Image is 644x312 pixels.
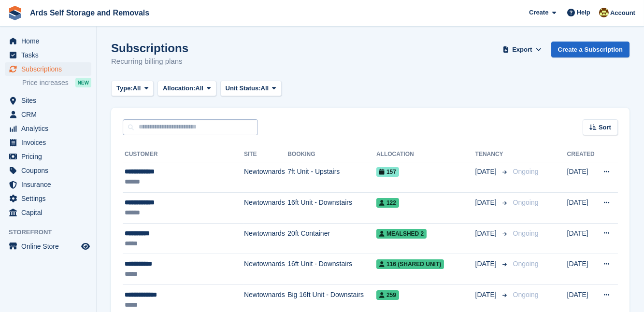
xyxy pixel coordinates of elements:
span: Ongoing [513,199,539,206]
th: Tenancy [475,147,509,162]
td: 20ft Container [287,223,376,254]
span: 157 [376,167,399,177]
span: Help [577,8,590,17]
td: 7ft Unit - Upstairs [287,162,376,193]
span: Tasks [21,48,79,62]
span: [DATE] [475,290,499,300]
a: menu [5,108,91,121]
h1: Subscriptions [111,42,188,55]
a: menu [5,34,91,48]
a: menu [5,122,91,135]
td: [DATE] [567,162,597,193]
span: Storefront [9,227,96,237]
th: Allocation [376,147,475,162]
td: Newtownards [244,162,287,193]
td: 16ft Unit - Downstairs [287,193,376,224]
th: Created [567,147,597,162]
a: Price increases NEW [22,77,91,88]
a: Create a Subscription [551,42,630,57]
span: Settings [21,192,79,205]
span: Create [529,8,548,17]
span: All [261,84,269,93]
span: Analytics [21,122,79,135]
td: 16ft Unit - Downstairs [287,254,376,285]
span: Type: [116,84,133,93]
div: NEW [75,78,91,87]
a: Ards Self Storage and Removals [26,5,153,21]
span: Unit Status: [226,84,261,93]
a: menu [5,94,91,107]
a: menu [5,178,91,191]
span: Export [512,45,532,55]
span: Sites [21,94,79,107]
img: stora-icon-8386f47178a22dfd0bd8f6a31ec36ba5ce8667c1dd55bd0f319d3a0aa187defe.svg [8,6,22,20]
th: Customer [123,147,244,162]
a: menu [5,206,91,219]
td: Newtownards [244,254,287,285]
p: Recurring billing plans [111,56,188,67]
span: [DATE] [475,198,499,208]
span: Price increases [22,78,69,87]
a: menu [5,136,91,149]
span: All [195,84,203,93]
img: Mark McFerran [599,8,609,17]
span: Invoices [21,136,79,149]
td: [DATE] [567,223,597,254]
span: 116 (shared unit) [376,259,444,269]
span: Ongoing [513,229,539,237]
span: Ongoing [513,260,539,268]
td: Newtownards [244,193,287,224]
span: Online Store [21,240,79,253]
button: Allocation: All [157,81,216,97]
span: Sort [599,123,611,132]
td: [DATE] [567,193,597,224]
span: CRM [21,108,79,121]
a: menu [5,48,91,62]
span: Coupons [21,164,79,177]
button: Type: All [111,81,154,97]
span: 122 [376,198,399,208]
span: 259 [376,290,399,300]
span: All [133,84,141,93]
span: [DATE] [475,259,499,269]
span: [DATE] [475,228,499,239]
span: Mealshed 2 [376,229,427,239]
span: Home [21,34,79,48]
span: Account [610,8,635,18]
a: menu [5,62,91,76]
span: Insurance [21,178,79,191]
td: [DATE] [567,254,597,285]
a: menu [5,164,91,177]
a: menu [5,192,91,205]
a: menu [5,150,91,163]
span: Allocation: [163,84,195,93]
a: menu [5,240,91,253]
th: Booking [287,147,376,162]
button: Export [501,42,544,57]
span: Capital [21,206,79,219]
span: Ongoing [513,168,539,175]
span: Ongoing [513,291,539,298]
button: Unit Status: All [220,81,282,97]
span: Subscriptions [21,62,79,76]
td: Newtownards [244,223,287,254]
a: Preview store [80,241,91,252]
th: Site [244,147,287,162]
span: [DATE] [475,167,499,177]
span: Pricing [21,150,79,163]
